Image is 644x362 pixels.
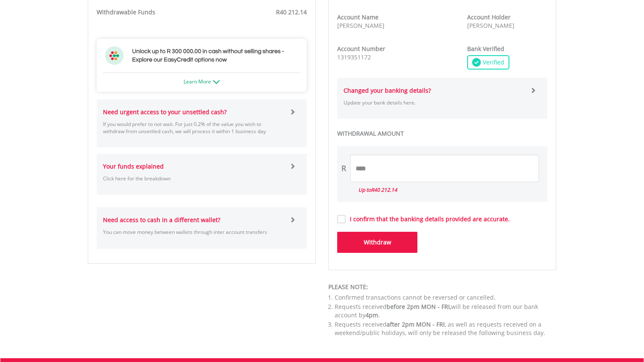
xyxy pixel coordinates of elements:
[103,216,220,224] strong: Need access to cash in a different wallet?
[97,8,155,16] strong: Withdrawable Funds
[335,303,556,319] li: Requests received will be released from our bank account by .
[213,80,220,84] img: ec-arrow-down.png
[467,45,504,53] strong: Bank Verified
[105,46,124,65] img: ec-flower.svg
[337,129,547,138] label: WITHDRAWAL AMOUNT
[344,86,431,94] strong: Changed your banking details?
[341,163,346,174] div: R
[103,162,164,170] strong: Your funds explained
[387,303,451,311] span: before 2pm MON - FRI,
[365,311,378,319] span: 4pm
[337,21,384,29] span: [PERSON_NAME]
[337,45,385,53] strong: Account Number
[467,21,514,29] span: [PERSON_NAME]
[467,13,511,21] strong: Account Holder
[132,47,298,64] h3: Unlock up to R 300 000.00 in cash without selling shares - Explore our EasyCredit options now
[346,215,510,223] label: I confirm that the banking details provided are accurate.
[337,13,379,21] strong: Account Name
[276,8,307,16] span: R40 212.14
[344,99,524,106] p: Update your bank details here.
[387,320,445,328] span: after 2pm MON - FRI
[328,283,556,291] div: PLEASE NOTE:
[184,78,220,85] a: Learn More
[103,121,283,135] p: If you would prefer to not wait. For just 0.2% of the value you wish to withdraw from unsettled c...
[103,175,283,182] p: Click here for the breakdown
[103,228,283,236] p: You can move money between wallets through inter account transfers
[371,186,397,193] span: R40 212.14
[103,108,227,116] strong: Need urgent access to your unsettled cash?
[481,58,504,67] span: Verified
[335,293,556,302] li: Confirmed transactions cannot be reversed or cancelled.
[337,232,417,253] button: Withdraw
[335,320,556,337] li: Requests received , as well as requests received on a weekend/public holidays, will only be relea...
[358,186,397,193] i: Up to
[103,207,300,248] a: Need access to cash in a different wallet? You can move money between wallets through inter accou...
[337,53,371,61] span: 1319351172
